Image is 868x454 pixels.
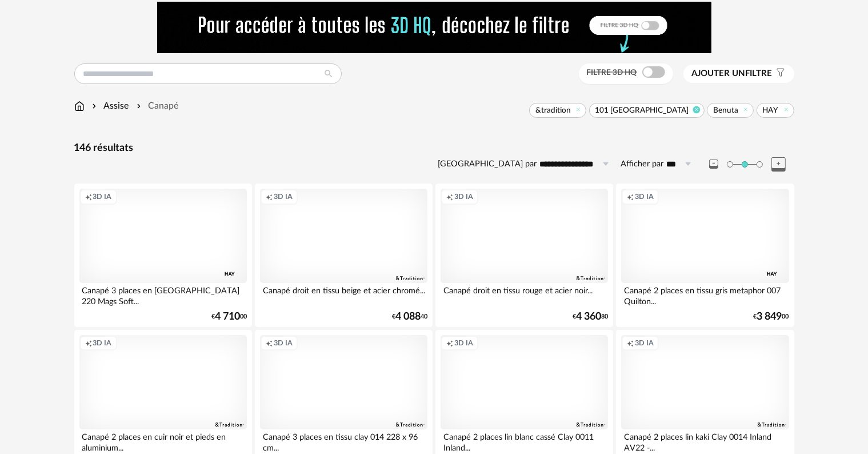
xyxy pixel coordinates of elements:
[635,192,654,201] span: 3D IA
[266,192,273,201] span: Creation icon
[576,313,601,321] span: 4 360
[692,69,746,78] span: Ajouter un
[454,192,473,201] span: 3D IA
[74,142,794,155] div: 146 résultats
[627,338,634,348] span: Creation icon
[79,429,247,452] div: Canapé 2 places en cuir noir et pieds en aluminium...
[90,99,129,113] div: Assise
[260,283,428,306] div: Canapé droit en tissu beige et acier chromé...
[683,65,794,83] button: Ajouter unfiltre Filter icon
[93,192,112,201] span: 3D IA
[93,338,112,348] span: 3D IA
[757,313,782,321] span: 3 849
[754,313,789,321] div: € 00
[438,159,537,170] label: [GEOGRAPHIC_DATA] par
[627,192,634,201] span: Creation icon
[395,313,421,321] span: 4 088
[274,192,293,201] span: 3D IA
[85,338,92,348] span: Creation icon
[763,105,779,116] span: HAY
[441,429,609,452] div: Canapé 2 places lin blanc cassé Clay 0011 Inland...
[274,338,293,348] span: 3D IA
[215,313,240,321] span: 4 710
[535,105,571,116] span: &tradition
[266,338,273,348] span: Creation icon
[255,184,433,327] a: Creation icon 3D IA Canapé droit en tissu beige et acier chromé... €4 08840
[616,184,794,327] a: Creation icon 3D IA Canapé 2 places en tissu gris metaphor 007 Quilton... €3 84900
[635,338,654,348] span: 3D IA
[446,338,453,348] span: Creation icon
[713,105,738,116] span: Benuta
[773,68,786,79] span: Filter icon
[260,429,428,452] div: Canapé 3 places en tissu clay 014 228 x 96 cm...
[392,313,427,321] div: € 40
[79,283,247,306] div: Canapé 3 places en [GEOGRAPHIC_DATA] 220 Mags Soft...
[595,105,689,116] span: 101 [GEOGRAPHIC_DATA]
[621,159,664,170] label: Afficher par
[211,313,247,321] div: € 00
[692,68,773,79] span: filtre
[90,99,99,113] img: svg+xml;base64,PHN2ZyB3aWR0aD0iMTYiIGhlaWdodD0iMTYiIHZpZXdCb3g9IjAgMCAxNiAxNiIgZmlsbD0ibm9uZSIgeG...
[157,2,711,53] img: FILTRE%20HQ%20NEW_V1%20(4).gif
[446,192,453,201] span: Creation icon
[441,283,609,306] div: Canapé droit en tissu rouge et acier noir...
[435,184,614,327] a: Creation icon 3D IA Canapé droit en tissu rouge et acier noir... €4 36080
[621,283,789,306] div: Canapé 2 places en tissu gris metaphor 007 Quilton...
[621,429,789,452] div: Canapé 2 places lin kaki Clay 0014 Inland AV22 -...
[587,69,637,77] span: Filtre 3D HQ
[573,313,608,321] div: € 80
[454,338,473,348] span: 3D IA
[74,99,85,113] img: svg+xml;base64,PHN2ZyB3aWR0aD0iMTYiIGhlaWdodD0iMTciIHZpZXdCb3g9IjAgMCAxNiAxNyIgZmlsbD0ibm9uZSIgeG...
[74,184,253,327] a: Creation icon 3D IA Canapé 3 places en [GEOGRAPHIC_DATA] 220 Mags Soft... €4 71000
[85,192,92,201] span: Creation icon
